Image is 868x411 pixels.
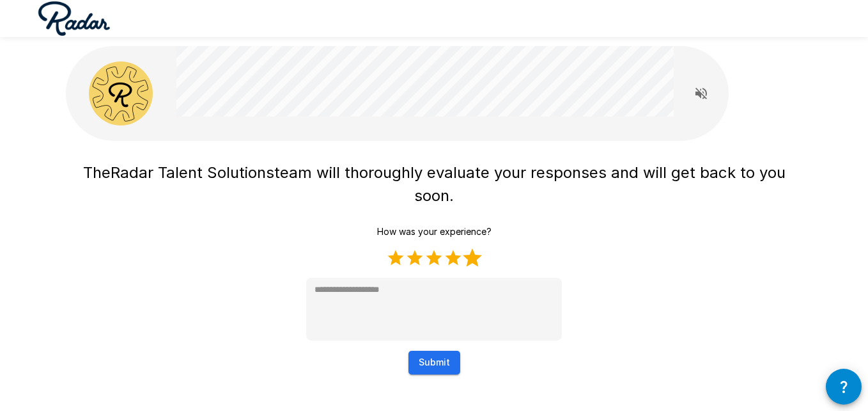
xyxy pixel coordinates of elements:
p: How was your experience? [377,225,492,238]
button: Read questions aloud [688,81,714,106]
span: team will thoroughly evaluate your responses and will get back to you soon. [274,163,790,205]
button: Submit [408,351,460,375]
span: The [83,163,111,182]
span: Radar Talent Solutions [111,163,274,182]
img: radar_avatar.png [89,61,153,125]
